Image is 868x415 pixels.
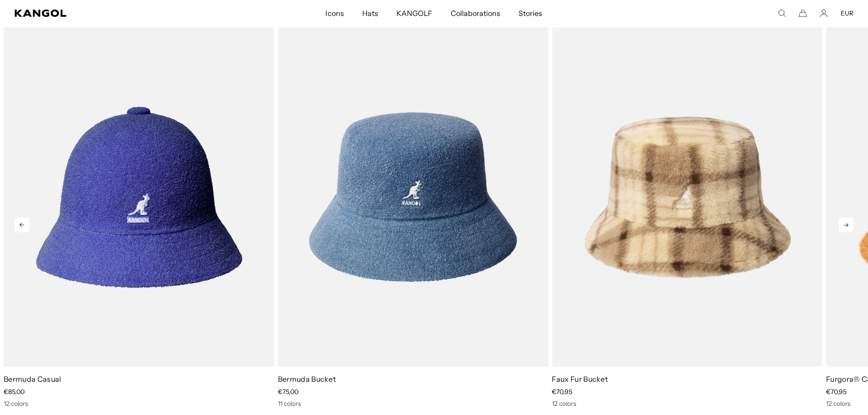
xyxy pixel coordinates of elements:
a: Bermuda Casual [4,374,61,384]
div: 4 of 5 [274,27,549,408]
a: Faux Fur Bucket [552,374,608,384]
span: €70,95 [552,388,572,396]
img: Bermuda Bucket [278,27,549,367]
a: Bermuda Bucket [278,374,336,384]
button: EUR [841,9,853,17]
span: €85,00 [4,388,25,396]
button: Cart [799,9,807,17]
span: €75,00 [278,388,298,396]
div: 12 colors [552,400,822,408]
a: Kangol [15,10,216,17]
a: Account [820,9,828,17]
img: Faux Fur Bucket [552,27,822,367]
div: 11 colors [278,400,549,408]
img: Bermuda Casual [4,27,274,367]
div: 12 colors [4,400,274,408]
div: 5 of 5 [548,27,822,408]
span: €70,95 [826,388,847,396]
summary: Search here [778,9,786,17]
